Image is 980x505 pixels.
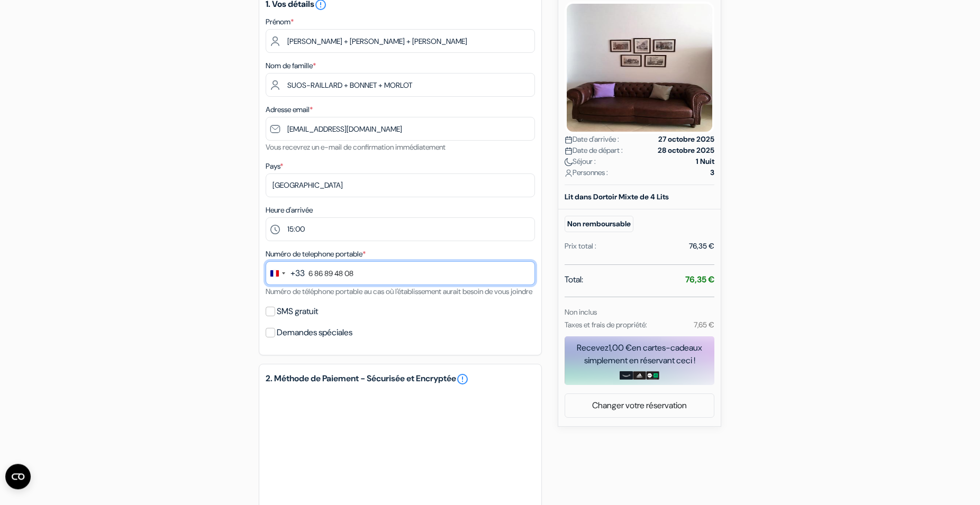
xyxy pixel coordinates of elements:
button: Ouvrir le widget CMP [5,464,31,489]
img: uber-uber-eats-card.png [646,371,659,380]
small: Non inclus [565,307,597,317]
span: Date de départ : [565,145,623,156]
div: Recevez en cartes-cadeaux simplement en réservant ceci ! [565,342,714,367]
div: Prix total : [565,241,596,252]
input: 6 12 34 56 78 [266,261,535,285]
label: Prénom [266,16,294,27]
img: calendar.svg [565,136,573,144]
div: +33 [291,267,305,280]
img: adidas-card.png [633,371,646,380]
button: Change country, selected France (+33) [266,262,305,284]
label: Nom de famille [266,60,316,71]
span: 1,00 € [609,342,632,353]
label: Pays [266,161,283,172]
strong: 76,35 € [685,274,714,285]
strong: 3 [710,167,714,178]
a: Changer votre réservation [565,396,714,416]
strong: 1 Nuit [696,156,714,167]
label: Numéro de telephone portable [266,249,366,260]
div: 76,35 € [689,241,714,252]
strong: 27 octobre 2025 [658,134,714,145]
h5: 2. Méthode de Paiement - Sécurisée et Encryptée [266,373,535,385]
small: 7,65 € [694,320,714,329]
input: Entrer adresse e-mail [266,117,535,141]
small: Vous recevrez un e-mail de confirmation immédiatement [266,142,446,152]
small: Numéro de téléphone portable au cas où l'établissement aurait besoin de vous joindre [266,287,532,296]
img: moon.svg [565,158,573,166]
input: Entrer le nom de famille [266,73,535,97]
img: calendar.svg [565,147,573,155]
label: SMS gratuit [277,304,318,319]
label: Adresse email [266,104,313,115]
span: Total: [565,273,583,286]
input: Entrez votre prénom [266,29,535,53]
span: Séjour : [565,156,596,167]
strong: 28 octobre 2025 [658,145,714,156]
small: Non remboursable [565,216,633,232]
span: Date d'arrivée : [565,134,619,145]
img: user_icon.svg [565,169,573,177]
a: error_outline [456,373,469,385]
b: Lit dans Dortoir Mixte de 4 Lits [565,192,669,201]
small: Taxes et frais de propriété: [565,320,647,329]
span: Personnes : [565,167,608,178]
img: amazon-card-no-text.png [620,371,633,380]
label: Demandes spéciales [277,325,352,340]
label: Heure d'arrivée [266,205,313,216]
